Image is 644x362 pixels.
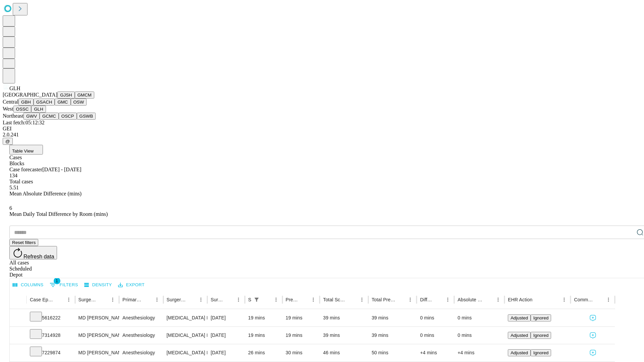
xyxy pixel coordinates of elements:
span: Adjusted [511,333,528,338]
span: Total cases [9,179,33,184]
div: Surgery Name [167,297,186,302]
div: [DATE] [211,344,241,361]
button: Adjusted [508,314,531,321]
button: Show filters [252,295,261,304]
div: 1 active filter [252,295,261,304]
div: Anesthesiology [122,344,160,361]
div: 46 mins [323,344,365,361]
div: Scheduled In Room Duration [248,297,251,302]
div: 26 mins [248,344,279,361]
div: 0 mins [420,327,451,344]
div: 19 mins [286,327,317,344]
div: Predicted In Room Duration [286,297,299,302]
button: @ [3,138,13,145]
button: Sort [434,295,443,304]
button: Sort [348,295,357,304]
div: Surgery Date [211,297,224,302]
div: Absolute Difference [458,297,483,302]
button: Table View [9,145,43,155]
button: OSSC [13,106,32,113]
span: 1 [54,278,60,284]
button: Menu [309,295,318,304]
div: 7314928 [30,327,72,344]
div: Anesthesiology [122,309,160,326]
button: Sort [55,295,64,304]
button: Menu [64,295,73,304]
div: MD [PERSON_NAME] [78,344,116,361]
div: +4 mins [458,344,501,361]
button: Density [83,280,114,290]
button: GLH [31,106,46,113]
span: Ignored [533,315,548,320]
button: Menu [559,295,569,304]
div: 2.0.241 [3,132,641,138]
button: Sort [396,295,406,304]
button: GWV [23,113,40,120]
div: 39 mins [323,327,365,344]
button: Expand [13,330,23,342]
button: Select columns [11,280,45,290]
button: Expand [13,312,23,324]
button: Menu [493,295,503,304]
button: Sort [143,295,152,304]
button: Sort [594,295,604,304]
div: 19 mins [248,327,279,344]
span: GLH [9,85,20,91]
span: Northeast [3,113,23,119]
span: Ignored [533,350,548,355]
button: Sort [533,295,542,304]
span: 134 [9,173,17,178]
div: Difference [420,297,433,302]
div: 39 mins [372,309,414,326]
button: Export [116,280,146,290]
span: Adjusted [511,350,528,355]
div: [MEDICAL_DATA] FLEXIBLE PROXIMAL DIAGNOSTIC [167,344,204,361]
div: 5616222 [30,309,72,326]
span: [GEOGRAPHIC_DATA] [3,92,57,98]
span: Last fetch: 05:12:32 [3,120,45,125]
button: GCMC [40,113,59,120]
div: EHR Action [508,297,532,302]
span: Mean Daily Total Difference by Room (mins) [9,211,108,217]
button: Refresh data [9,246,57,259]
span: @ [5,139,10,144]
div: Surgeon Name [78,297,98,302]
div: 0 mins [420,309,451,326]
div: MD [PERSON_NAME] [78,309,116,326]
button: GJSH [57,92,75,99]
button: Sort [99,295,108,304]
button: OSW [71,99,87,106]
button: OSCP [59,113,77,120]
div: 39 mins [372,327,414,344]
span: Refresh data [23,254,54,259]
div: GEI [3,126,641,132]
span: [DATE] - [DATE] [42,167,81,172]
div: Primary Service [122,297,142,302]
button: Menu [152,295,162,304]
button: Expand [13,347,23,359]
span: Central [3,99,18,105]
div: Anesthesiology [122,327,160,344]
div: Case Epic Id [30,297,54,302]
span: 5.51 [9,185,19,190]
button: Ignored [531,314,551,321]
div: [DATE] [211,327,241,344]
button: GSWB [77,113,96,120]
div: [DATE] [211,309,241,326]
button: Reset filters [9,239,38,246]
div: 39 mins [323,309,365,326]
span: Adjusted [511,315,528,320]
button: Adjusted [508,332,531,339]
span: Ignored [533,333,548,338]
button: GSACH [34,99,55,106]
button: Ignored [531,332,551,339]
button: Menu [108,295,117,304]
div: [MEDICAL_DATA] FLEXIBLE PROXIMAL DIAGNOSTIC [167,309,204,326]
div: 0 mins [458,309,501,326]
div: MD [PERSON_NAME] [78,327,116,344]
div: +4 mins [420,344,451,361]
span: Table View [12,148,34,154]
div: 30 mins [286,344,317,361]
button: Sort [187,295,196,304]
div: 50 mins [372,344,414,361]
